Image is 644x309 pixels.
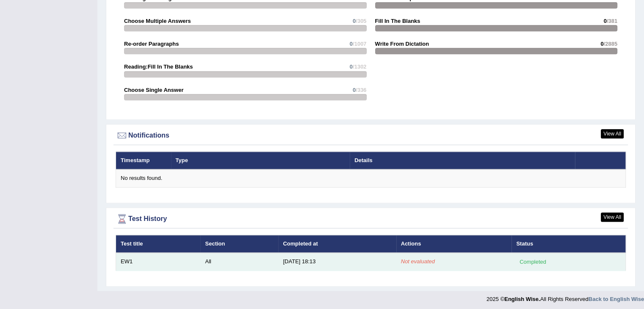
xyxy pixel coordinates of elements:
[350,152,575,169] th: Details
[353,41,367,47] span: /1007
[350,63,353,70] span: 0
[124,63,193,70] strong: Reading:Fill In The Blanks
[353,87,356,93] span: 0
[396,235,512,253] th: Actions
[200,235,278,253] th: Section
[401,258,435,265] em: Not evaluated
[607,18,617,24] span: /381
[375,41,429,47] strong: Write From Dictation
[353,18,356,24] span: 0
[603,41,617,47] span: /2885
[124,18,191,24] strong: Choose Multiple Answers
[603,18,606,24] span: 0
[375,18,420,24] strong: Fill In The Blanks
[516,257,549,266] div: Completed
[116,152,171,169] th: Timestamp
[600,41,603,47] span: 0
[116,129,626,142] div: Notifications
[356,87,366,93] span: /336
[278,235,396,253] th: Completed at
[601,129,624,138] a: View All
[121,174,621,182] div: No results found.
[116,212,626,225] div: Test History
[486,291,644,303] div: 2025 © All Rights Reserved
[278,253,396,270] td: [DATE] 18:13
[350,41,353,47] span: 0
[200,253,278,270] td: All
[124,41,179,47] strong: Re-order Paragraphs
[171,152,350,169] th: Type
[589,296,644,302] a: Back to English Wise
[504,296,540,302] strong: English Wise.
[124,87,183,93] strong: Choose Single Answer
[116,235,201,253] th: Test title
[511,235,625,253] th: Status
[601,212,624,222] a: View All
[356,18,366,24] span: /305
[116,253,201,270] td: EW1
[353,63,367,70] span: /1302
